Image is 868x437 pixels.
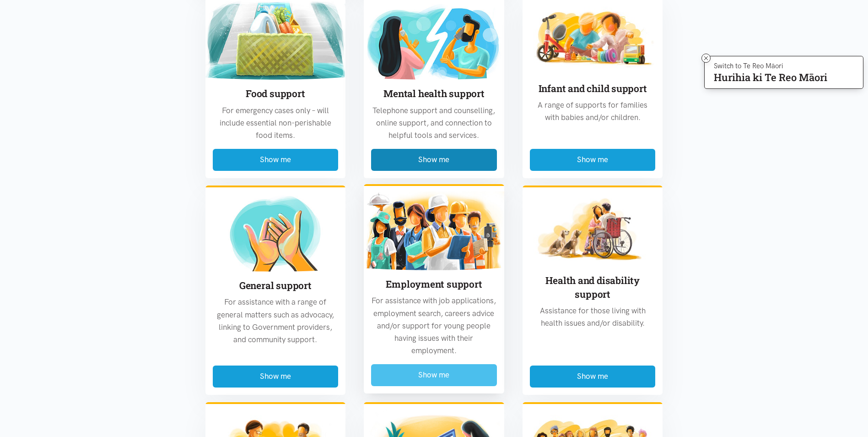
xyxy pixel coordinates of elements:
[213,296,339,346] p: For assistance with a range of general matters such as advocacy, linking to Government providers,...
[371,149,497,170] button: Show me
[530,305,656,329] p: Assistance for those living with health issues and/or disability.
[530,99,656,124] p: A range of supports for families with babies and/or children.
[213,279,339,292] h3: General support
[213,87,339,100] h3: Food support
[213,366,339,387] button: Show me
[213,104,339,142] p: For emergency cases only – will include essential non-perishable food items.
[371,295,497,357] p: For assistance with job applications, employment search, careers advice and/or support for young ...
[530,149,656,170] button: Show me
[371,104,497,142] p: Telephone support and counselling, online support, and connection to helpful tools and services.
[714,73,827,82] p: Hurihia ki Te Reo Māori
[371,278,497,291] h3: Employment support
[371,87,497,100] h3: Mental health support
[714,63,827,69] p: Switch to Te Reo Māori
[530,366,656,387] button: Show me
[530,82,656,95] h3: Infant and child support
[371,364,497,386] button: Show me
[530,274,656,301] h3: Health and disability support
[213,149,339,170] button: Show me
